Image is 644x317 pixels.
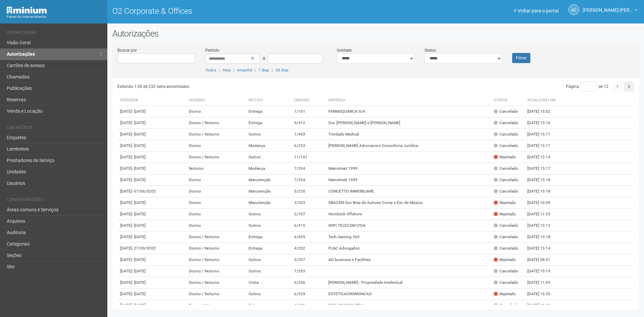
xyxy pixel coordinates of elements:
td: 6/315 [291,220,326,231]
td: 1/101 [291,106,326,117]
td: Outros [246,288,291,300]
span: - [DATE] [132,292,146,296]
td: Diurno [186,220,246,231]
span: | [255,68,256,72]
img: Minium [7,7,47,14]
td: Diurno [186,209,246,220]
th: Motivo [246,95,291,106]
label: Período [205,47,219,53]
td: Mudança [246,140,291,152]
div: Cancelado [494,166,518,171]
span: - [DATE] [132,177,146,182]
th: Período [117,95,186,106]
div: Cancelado [494,268,518,274]
span: | [272,68,273,72]
span: - [DATE] [132,269,146,273]
td: 5/207 [291,254,326,266]
td: [DATE] 15:19 [525,266,561,277]
span: - [DATE] [132,166,146,171]
label: Buscar por [117,47,137,53]
span: - [DATE] [132,280,146,285]
td: 6/429 [291,231,326,243]
td: [DATE] 11:25 [525,209,561,220]
td: Outros [246,220,291,231]
span: - [DATE] [132,109,146,114]
td: 6/329 [291,288,326,300]
td: ESTETICACRISMONCAO [326,288,491,300]
td: Hornbeck Offshore [326,209,491,220]
td: 11/101 [291,152,326,163]
td: Entrega [246,117,291,129]
li: Cadastros [7,125,102,132]
td: Diurno / Noturno [186,152,246,163]
td: Diurno [186,186,246,197]
td: [DATE] [117,231,186,243]
td: [DATE] 16:09 [525,197,561,209]
td: SBACEM Soc Bras de Autores Comp e Esc de Música [326,197,491,209]
td: Diurno / Noturno [186,117,246,129]
td: [DATE] [117,288,186,300]
td: 5/412 [291,117,326,129]
td: [DATE] [117,152,186,163]
td: [DATE] [117,220,186,231]
td: 6/253 [291,140,326,152]
div: Rejeitado [494,211,516,217]
span: - [DATE] [132,120,146,125]
div: Exibindo 1-20 de 232 itens encontrados [117,82,376,92]
td: Diurno [186,140,246,152]
td: [PERSON_NAME] - Propriedade Intelectual [326,277,491,288]
span: - [DATE] [132,234,146,239]
td: Diurno / Noturno [186,288,246,300]
td: Diurno / Noturno [186,277,246,288]
td: 7/334 [291,174,326,186]
td: 4/401 [291,300,326,311]
td: Entrega [246,300,291,311]
td: 5/220 [291,186,326,197]
td: Mainstreet 1999 [326,174,491,186]
th: Horário [186,95,246,106]
button: Filtrar [512,53,530,63]
td: [DATE] [117,254,186,266]
a: 30 dias [275,68,288,72]
a: 7 dias [258,68,269,72]
td: [DATE] 15:52 [525,106,561,117]
td: [DATE] 11:26 [525,300,561,311]
span: - [DATE] [132,212,146,216]
td: 3/203 [291,197,326,209]
th: Status [491,95,525,106]
a: Voltar para o portal [514,8,558,13]
td: [DATE] 08:51 [525,254,561,266]
div: Cancelado [494,280,518,285]
td: Entrega [246,106,291,117]
th: Atualizado em [525,95,561,106]
a: AC [569,4,579,15]
div: Painel do Administrador [7,14,102,20]
td: [DATE] 15:13 [525,220,561,231]
td: 4/202 [291,243,326,254]
td: [DATE] [117,277,186,288]
div: Cancelado [494,189,518,194]
td: [DATE] [117,266,186,277]
td: [DATE] [117,209,186,220]
td: [DATE] 15:14 [525,243,561,254]
label: Status [425,47,436,53]
td: Entrega [246,231,291,243]
a: [PERSON_NAME] [PERSON_NAME] [583,8,637,14]
th: Unidade [291,95,326,106]
div: Cancelado [494,234,518,240]
td: Outros [246,209,291,220]
td: Outros [246,129,291,140]
span: - [DATE] [132,303,146,308]
td: WIPI TELECOM LTDA [326,220,491,231]
div: Cancelado [494,177,518,183]
div: Rejeitado [494,257,516,263]
td: Entrega [246,243,291,254]
div: Cancelado [494,143,518,149]
span: - [DATE] [132,223,146,228]
span: - 07/06/5202 [132,189,156,194]
td: [DATE] 11:03 [525,277,561,288]
td: FARMOQUIMICA S/A [326,106,491,117]
span: - [DATE] [132,257,146,262]
div: Cancelado [494,246,518,251]
td: Mudança [246,163,291,174]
